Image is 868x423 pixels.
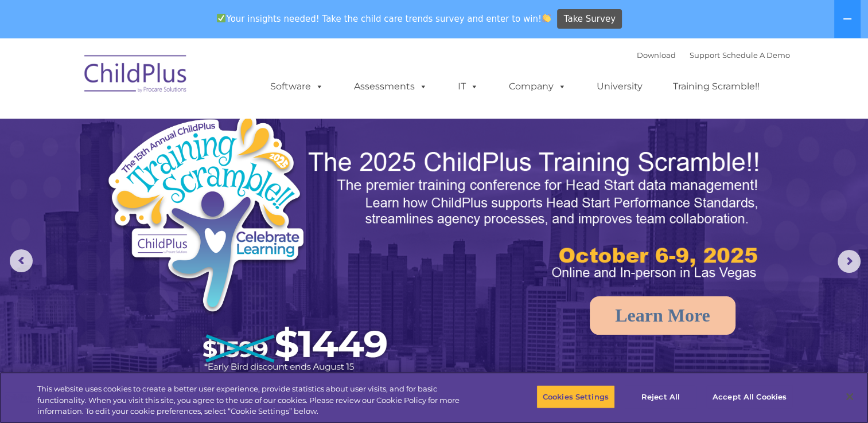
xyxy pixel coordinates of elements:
[217,14,225,22] img: ✅
[536,385,615,409] button: Cookies Settings
[342,75,439,98] a: Assessments
[497,75,578,98] a: Company
[542,14,551,22] img: 👏
[637,50,790,60] font: |
[37,383,477,417] div: This website uses cookies to create a better user experience, provide statistics about user visit...
[212,7,556,30] span: Your insights needed! Take the child care trends survey and enter to win!
[661,75,771,98] a: Training Scramble!!
[690,50,720,60] a: Support
[79,47,193,104] img: ChildPlus by Procare Solutions
[590,296,735,335] a: Learn More
[159,123,208,131] span: Phone number
[259,75,335,98] a: Software
[585,75,654,98] a: University
[159,76,194,84] span: Last name
[837,384,862,409] button: Close
[564,9,616,29] span: Take Survey
[637,50,676,60] a: Download
[557,9,622,29] a: Take Survey
[722,50,790,60] a: Schedule A Demo
[446,75,490,98] a: IT
[625,385,696,409] button: Reject All
[706,385,793,409] button: Accept All Cookies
